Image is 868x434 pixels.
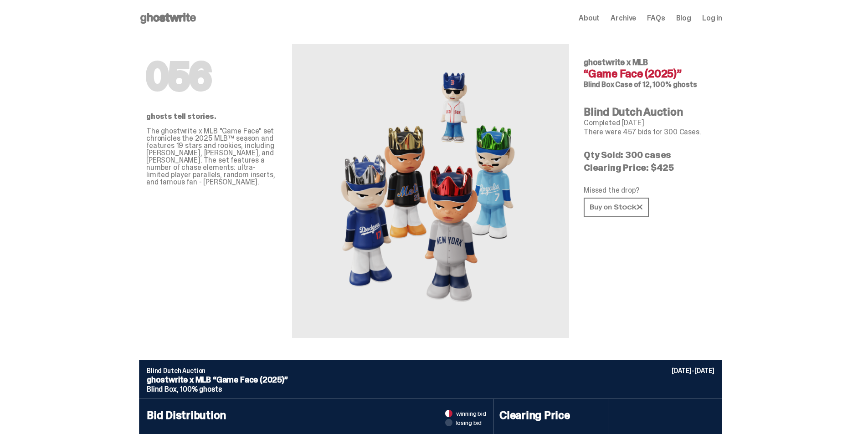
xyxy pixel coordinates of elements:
[584,187,715,194] p: Missed the drop?
[147,368,714,374] p: Blind Dutch Auction
[584,68,715,79] h4: “Game Face (2025)”
[647,15,665,22] a: FAQs
[584,57,648,68] span: ghostwrite x MLB
[584,150,715,159] p: Qty Sold: 300 cases
[584,107,715,117] h4: Blind Dutch Auction
[611,15,636,22] a: Archive
[456,410,486,417] span: winning bid
[584,80,614,89] span: Blind Box
[146,113,277,120] p: ghosts tell stories.
[146,58,277,95] h1: 056
[146,128,277,186] p: The ghostwrite x MLB "Game Face" set chronicles the 2025 MLB™ season and features 19 stars and ro...
[676,15,691,22] a: Blog
[330,66,531,316] img: MLB&ldquo;Game Face (2025)&rdquo;
[499,410,602,421] h4: Clearing Price
[147,376,714,384] p: ghostwrite x MLB “Game Face (2025)”
[579,15,600,22] a: About
[584,128,715,136] p: There were 457 bids for 300 Cases.
[702,15,722,22] a: Log in
[584,163,715,172] p: Clearing Price: $425
[180,384,221,394] span: 100% ghosts
[584,119,715,127] p: Completed [DATE]
[147,384,178,394] span: Blind Box,
[672,368,714,374] p: [DATE]-[DATE]
[615,80,697,89] span: Case of 12, 100% ghosts
[456,419,482,426] span: losing bid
